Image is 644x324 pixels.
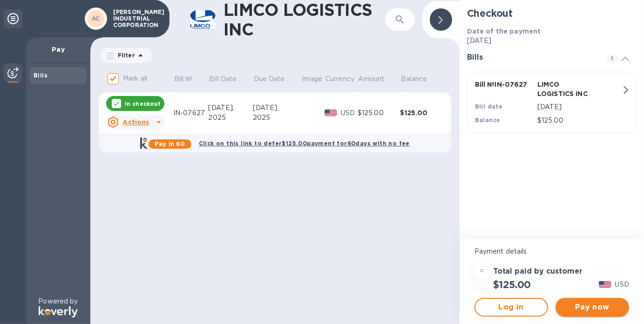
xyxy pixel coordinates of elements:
[493,279,531,290] h2: $125.00
[253,103,301,113] div: [DATE],
[173,108,209,118] div: IN-07627
[401,74,439,84] span: Balance
[325,110,337,116] img: USD
[34,72,47,79] b: Bills
[467,72,637,133] button: Bill №IN-07627LIMCO LOGISTICS INCBill date[DATE]Balance$125.00
[467,36,637,46] p: [DATE]
[475,103,503,110] b: Bill date
[556,298,629,317] button: Pay now
[359,74,397,84] span: Amount
[38,296,78,306] p: Powered by
[123,74,147,83] p: Mark all
[125,100,161,108] p: In checkout
[475,298,548,317] button: Log in
[302,74,322,84] p: Image
[400,108,443,117] div: $125.00
[209,113,253,123] div: 2025
[341,108,358,118] p: USD
[209,74,249,84] span: Bill Date
[253,113,301,123] div: 2025
[325,74,354,84] p: Currency
[254,74,297,84] span: Due Date
[607,53,618,64] span: 1
[92,15,100,22] b: AC
[114,51,135,59] p: Filter
[493,267,583,276] h3: Total paid by customer
[155,140,185,147] b: Pay in 60
[537,116,621,125] p: $125.00
[199,140,410,147] b: Click on this link to defer $125.00 payment for 60 days with no fee
[401,74,427,84] p: Balance
[113,9,160,28] p: [PERSON_NAME] INDUSTRIAL CORPORATION
[39,306,78,317] img: Logo
[537,102,621,112] p: [DATE]
[34,45,83,54] p: Pay
[483,302,540,313] span: Log in
[537,80,596,98] p: LIMCO LOGISTICS INC
[209,74,237,84] p: Bill Date
[358,108,400,118] div: $125.00
[475,247,629,256] p: Payment details
[254,74,285,84] p: Due Date
[475,264,489,279] div: =
[174,74,205,84] span: Bill №
[359,74,385,84] p: Amount
[467,53,596,62] h3: Bills
[599,281,611,288] img: USD
[209,103,253,113] div: [DATE],
[475,80,534,89] p: Bill № IN-07627
[122,118,149,126] u: Actions
[467,28,541,35] b: Date of the payment
[174,74,193,84] p: Bill №
[615,280,629,290] p: USD
[467,7,637,19] h2: Checkout
[563,302,622,313] span: Pay now
[475,117,501,124] b: Balance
